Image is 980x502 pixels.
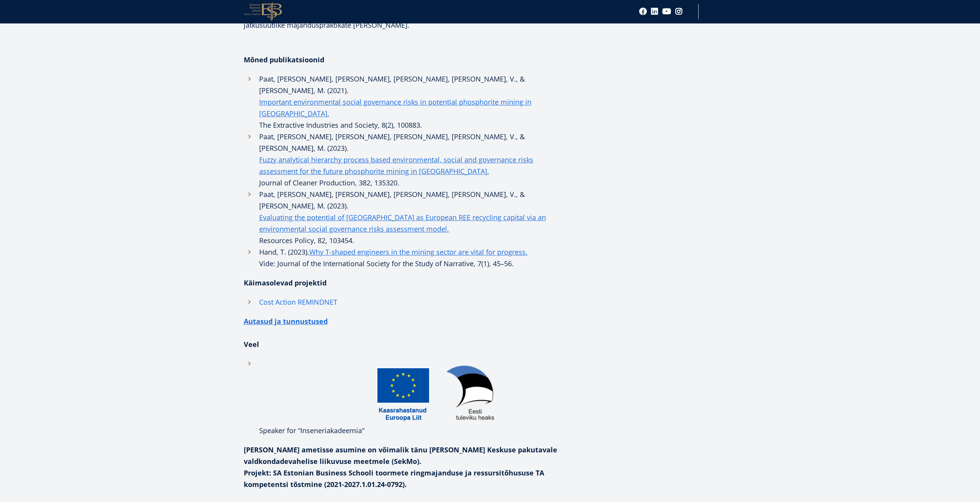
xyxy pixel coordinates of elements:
a: Fuzzy analytical hierarchy process based environmental, social and governance risks assessment fo... [259,154,567,177]
li: Speaker for “Inseneriakadeemia" [244,358,567,436]
li: Paat, [PERSON_NAME], [PERSON_NAME], [PERSON_NAME], [PERSON_NAME], V., & [PERSON_NAME], M. (2021).... [244,73,567,131]
a: Cost Action REMINDNET [259,296,337,308]
li: Paat, [PERSON_NAME], [PERSON_NAME], [PERSON_NAME], [PERSON_NAME], V., & [PERSON_NAME], M. (2023).... [244,131,567,188]
strong: Mõned publikatsioonid [244,55,324,64]
strong: Projekt: SA Estonian Business Schooli toormete ringmajanduse ja ressursitõhususe TA kompetentsi t... [244,468,544,489]
strong: [PERSON_NAME] ametisse asumine on võimalik tänu [PERSON_NAME] Keskuse pakutavale valdkondadevahel... [244,445,557,466]
a: Facebook [639,8,647,15]
a: Important environmental social governance risks in potential phosphorite mining in [GEOGRAPHIC_DA... [259,96,567,119]
strong: Veel [244,340,259,349]
a: Why T-shaped engineers in the mining sector are vital for progress. [309,246,528,258]
a: Linkedin [651,8,658,15]
li: Paat, [PERSON_NAME], [PERSON_NAME], [PERSON_NAME], [PERSON_NAME], V., & [PERSON_NAME], M. (2023).... [244,188,567,246]
a: Instagram [675,8,683,15]
a: Youtube [662,8,671,15]
strong: Käimasolevad projektid [244,278,327,287]
li: Hand, T. (2023). Vide: Journal of the International Society for the Study of Narrative, 7(1), 45–56. [244,246,567,269]
a: Autasud ja tunnustused [244,315,328,327]
a: Evaluating the potential of [GEOGRAPHIC_DATA] as European REE recycling capital via an environmen... [259,212,567,235]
